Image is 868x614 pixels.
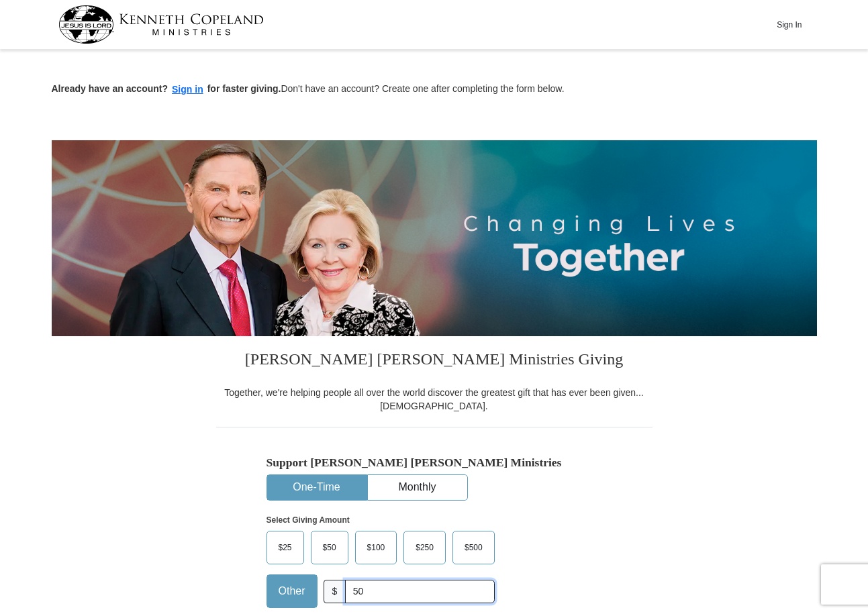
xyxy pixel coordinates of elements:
[52,83,281,94] strong: Already have an account? for faster giving.
[58,5,264,44] img: kcm-header-logo.svg
[324,580,346,603] span: $
[267,475,367,500] button: One-Time
[368,475,467,500] button: Monthly
[216,336,653,386] h3: [PERSON_NAME] [PERSON_NAME] Ministries Giving
[216,386,653,413] div: Together, we're helping people all over the world discover the greatest gift that has ever been g...
[267,456,602,470] h5: Support [PERSON_NAME] [PERSON_NAME] Ministries
[769,14,810,35] button: Sign In
[316,538,343,558] span: $50
[168,82,207,97] button: Sign in
[272,581,312,601] span: Other
[409,538,440,558] span: $250
[52,82,817,97] p: Don't have an account? Create one after completing the form below.
[345,580,494,603] input: Other Amount
[360,538,392,558] span: $100
[458,538,489,558] span: $500
[267,515,350,525] strong: Select Giving Amount
[272,538,299,558] span: $25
